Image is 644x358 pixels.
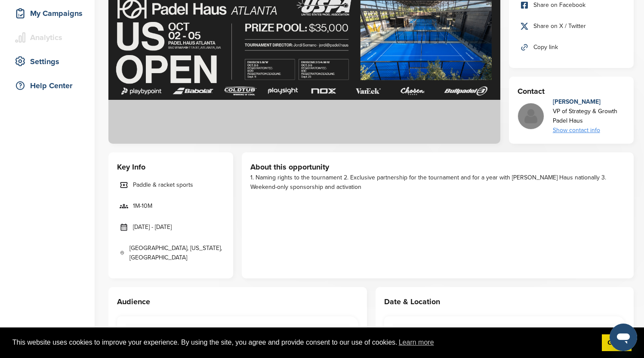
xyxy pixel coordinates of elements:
a: dismiss cookie message [602,334,632,352]
a: learn more about cookies [397,336,435,349]
div: Padel Haus [553,116,617,126]
span: This website uses cookies to improve your experience. By using the site, you agree and provide co... [12,336,595,349]
a: My Campaigns [9,3,86,23]
div: Settings [13,54,86,69]
div: My Campaigns [13,6,86,21]
a: Copy link [518,38,625,56]
img: Missing [518,103,544,129]
span: Copy link [533,43,558,52]
a: Settings [9,52,86,71]
div: Show contact info [553,126,617,135]
h3: Contact [518,85,625,97]
div: VP of Strategy & Growth [553,107,617,116]
span: [DATE] - [DATE] [133,222,172,232]
iframe: Button to launch messaging window [610,324,637,351]
span: [GEOGRAPHIC_DATA], [US_STATE], [GEOGRAPHIC_DATA] [129,244,222,262]
div: [PERSON_NAME] [553,97,617,107]
span: Share on X / Twitter [533,22,586,31]
div: Analytics [13,30,86,45]
div: Help Center [13,78,86,93]
a: Analytics [9,28,86,47]
div: 1. Naming rights to the tournament 2. Exclusive partnership for the tournament and for a year wit... [250,173,625,192]
span: Paddle & racket sports [133,180,193,190]
span: Share on Facebook [533,0,585,10]
h3: About this opportunity [250,161,625,173]
a: Help Center [9,76,86,96]
a: Share on X / Twitter [518,17,625,35]
span: 1M-10M [133,201,152,211]
h3: Audience [117,296,358,308]
h3: Key Info [117,161,225,173]
h3: Date & Location [384,296,626,308]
